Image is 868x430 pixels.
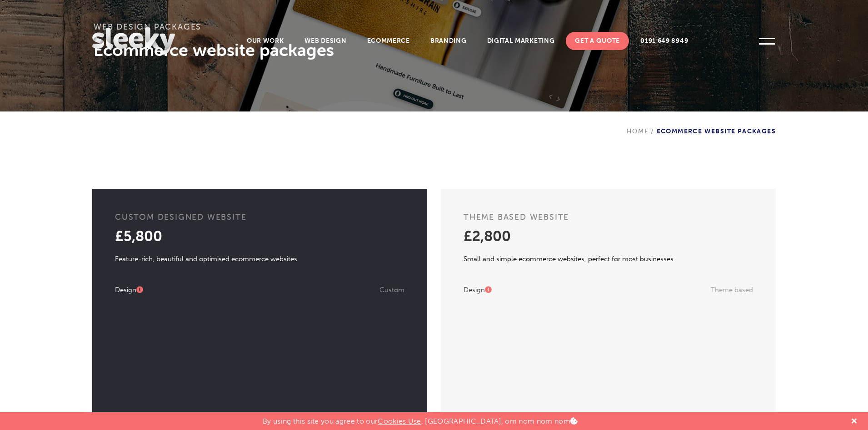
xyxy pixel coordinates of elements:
h3: Theme Based Website [464,212,753,229]
div: Ecommerce Website Packages [627,111,776,135]
div: Custom [379,286,404,294]
div: Design [464,286,492,294]
h2: £2,800 [464,227,753,246]
a: Branding [421,32,476,50]
p: Feature-rich, beautiful and optimised ecommerce websites [115,246,404,263]
p: Small and simple ecommerce websites, perfect for most businesses [464,246,753,263]
a: Home [627,127,649,135]
a: Web Design [295,32,356,50]
div: Theme based [711,286,753,294]
a: Get A Quote [566,32,629,50]
p: By using this site you agree to our . [GEOGRAPHIC_DATA], om nom nom nom [263,412,578,425]
a: Cookies Use [378,417,421,425]
a: 0191 649 8949 [631,32,697,50]
img: Sleeky Web Design Newcastle [92,27,175,55]
a: Our Work [238,32,293,50]
a: Ecommerce [358,32,419,50]
a: Digital Marketing [478,32,564,50]
h2: £5,800 [115,227,404,246]
div: Design [115,286,143,294]
span: / [649,127,656,135]
h3: Custom Designed Website [115,212,404,229]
